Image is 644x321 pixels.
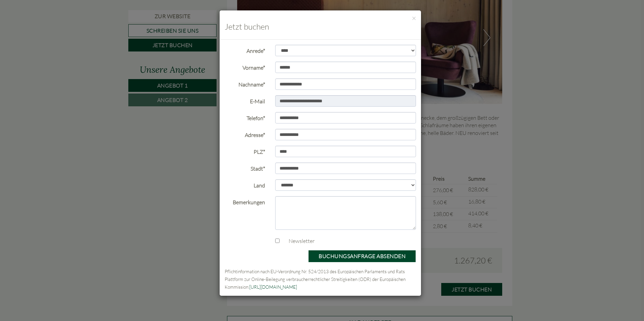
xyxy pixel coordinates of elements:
[220,78,270,88] label: Nachname*
[220,196,270,206] label: Bemerkungen
[220,163,270,173] label: Stadt*
[282,237,315,245] label: Newsletter
[220,62,270,72] label: Vorname*
[220,95,270,105] label: E-Mail
[220,129,270,139] label: Adresse*
[225,269,406,290] small: Pflichtinformation nach EU-Verordnung Nr. 524/2013 des Europäischen Parlaments und Rats Plattform...
[225,22,416,31] h3: Jetzt buchen
[220,179,270,189] label: Land
[220,45,270,55] label: Anrede*
[249,284,297,290] a: [URL][DOMAIN_NAME]
[308,250,416,262] button: Buchungsanfrage absenden
[220,112,270,122] label: Telefon*
[412,15,416,22] button: ×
